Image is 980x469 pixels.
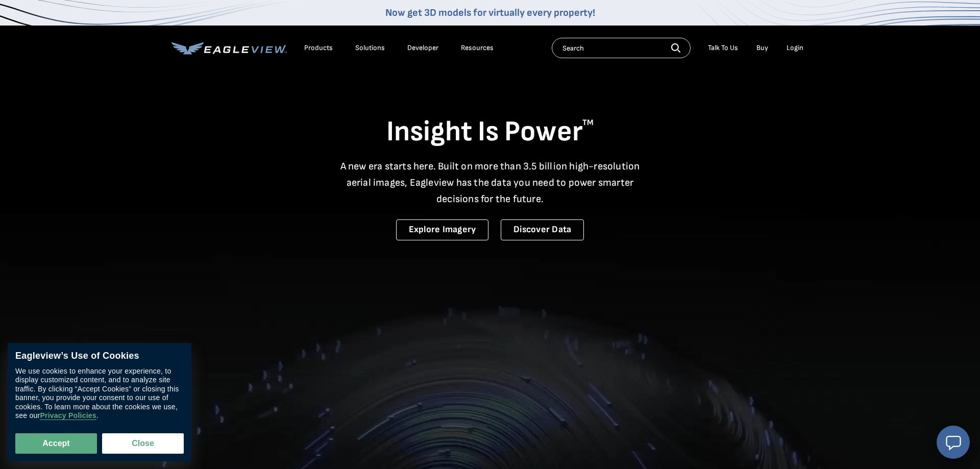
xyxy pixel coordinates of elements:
[385,7,595,19] a: Now get 3D models for virtually every property!
[334,158,646,207] p: A new era starts here. Built on more than 3.5 billion high-resolution aerial images, Eagleview ha...
[15,351,184,362] div: Eagleview’s Use of Cookies
[355,43,385,53] div: Solutions
[708,43,738,53] div: Talk To Us
[582,118,594,128] sup: TM
[461,43,494,53] div: Resources
[552,38,691,58] input: Search
[15,367,184,421] div: We use cookies to enhance your experience, to display customized content, and to analyze site tra...
[171,114,808,150] h1: Insight Is Power
[102,433,184,454] button: Close
[40,412,96,421] a: Privacy Policies
[407,43,438,53] a: Developer
[501,219,584,240] a: Discover Data
[756,43,768,53] a: Buy
[304,43,333,53] div: Products
[937,426,970,459] button: Open chat window
[396,219,489,240] a: Explore Imagery
[15,433,97,454] button: Accept
[787,43,803,53] div: Login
